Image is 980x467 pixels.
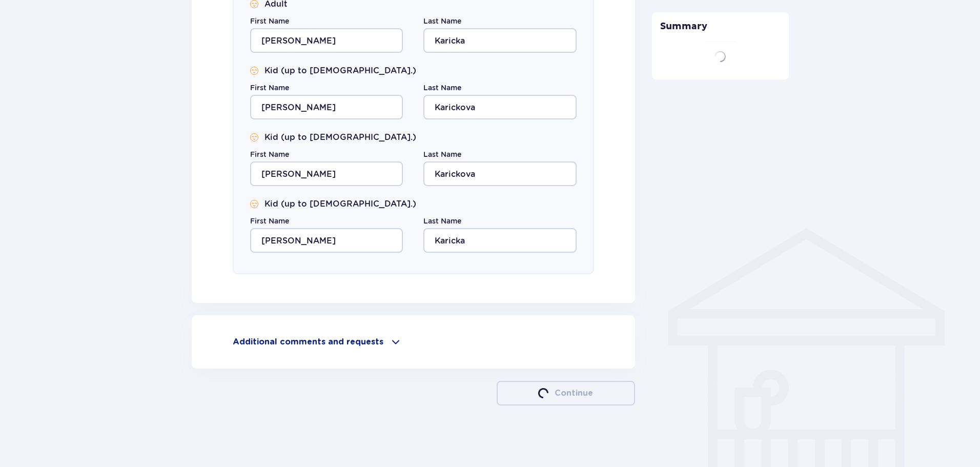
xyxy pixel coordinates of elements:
input: Last Name [423,28,576,53]
img: loader [711,47,729,66]
input: Last Name [423,161,576,186]
label: Last Name [423,16,461,26]
img: loader [536,386,550,400]
label: First Name [250,16,289,26]
label: First Name [250,149,289,159]
input: First Name [250,95,403,119]
input: First Name [250,161,403,186]
img: Smile Icon [250,133,258,141]
label: First Name [250,216,289,226]
p: Kid (up to [DEMOGRAPHIC_DATA].) [264,65,416,76]
input: Last Name [423,228,576,253]
input: Last Name [423,95,576,119]
label: Last Name [423,83,461,93]
label: First Name [250,83,289,93]
p: Continue [555,388,593,399]
label: Last Name [423,149,461,159]
img: Smile Icon [250,67,258,75]
input: First Name [250,228,403,253]
p: Summary [652,21,789,41]
p: Kid (up to [DEMOGRAPHIC_DATA].) [264,198,416,210]
p: Kid (up to [DEMOGRAPHIC_DATA].) [264,132,416,143]
p: Additional comments and requests [233,336,383,348]
button: loaderContinue [497,381,635,405]
label: Last Name [423,216,461,226]
img: Smile Icon [250,200,258,208]
input: First Name [250,28,403,53]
